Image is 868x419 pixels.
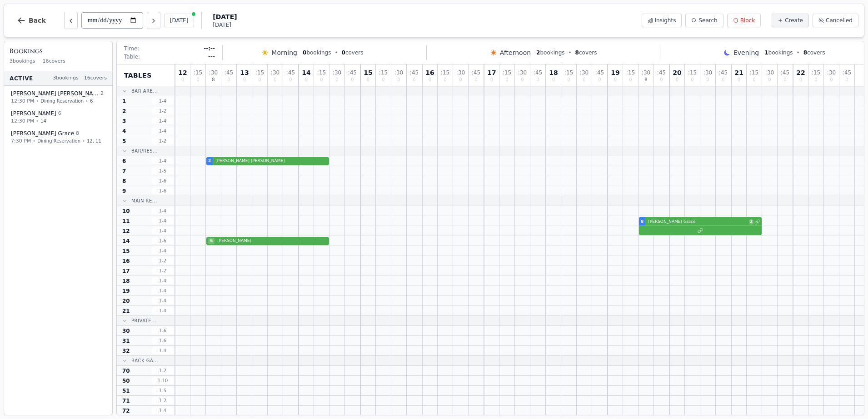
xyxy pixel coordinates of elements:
span: 1 - 4 [152,217,174,224]
span: 1 [764,49,768,56]
span: : 45 [224,70,233,75]
span: [DATE] [213,21,237,29]
span: : 30 [518,70,527,75]
span: Search [698,17,717,24]
span: • [85,98,88,104]
span: 1 - 6 [152,187,174,194]
span: 21 [734,69,743,76]
span: --:-- [204,45,215,52]
button: Previous day [64,12,78,29]
span: Dining Reservation [37,138,80,144]
span: 1 - 2 [152,267,174,274]
span: 3 bookings [53,74,79,82]
span: 0 [738,78,740,82]
span: 0 [429,78,431,82]
span: 12, 11 [87,138,101,144]
span: 0 [196,78,199,82]
h3: Bookings [10,47,107,56]
span: 8 [76,130,79,138]
span: 50 [122,377,130,384]
span: 0 [289,78,292,82]
span: 0 [722,78,724,82]
button: Insights [642,14,682,27]
span: : 30 [333,70,341,75]
span: 1 - 4 [152,118,174,124]
span: 17 [487,69,496,76]
span: : 30 [580,70,589,75]
span: 0 [783,78,786,82]
span: 0 [691,78,693,82]
span: 1 - 2 [152,138,174,144]
span: : 45 [843,70,851,75]
span: 1 - 2 [152,257,174,264]
span: [PERSON_NAME] [215,238,327,244]
span: 6 [58,110,61,118]
span: : 15 [255,70,264,75]
span: Bar/Res... [131,148,158,154]
span: 70 [122,367,130,375]
button: [DATE] [164,14,195,27]
span: 0 [768,78,771,82]
span: 18 [122,277,130,285]
span: 3 [122,118,126,125]
span: [PERSON_NAME] Grace [646,219,748,225]
span: • [36,118,39,124]
span: 0 [706,78,709,82]
span: 2 [208,158,211,164]
span: 10 [122,207,130,215]
span: 0 [367,78,369,82]
button: Next day [147,12,160,29]
span: Cancelled [826,17,853,24]
span: 1 - 4 [152,347,174,354]
span: 21 [122,307,130,315]
span: : 45 [719,70,728,75]
span: Insights [655,17,676,24]
span: • [797,49,800,56]
span: 5 [122,138,126,145]
span: Afternoon [500,48,531,57]
span: 7:30 PM [11,137,31,145]
span: 0 [342,49,345,56]
button: [PERSON_NAME] 612:30 PM•14 [6,107,110,128]
span: • [33,138,35,144]
span: : 45 [286,70,295,75]
span: : 30 [642,70,650,75]
span: 2 [536,49,540,56]
span: 15 [364,69,372,76]
span: : 30 [394,70,403,75]
span: 9 [122,187,126,195]
span: 6 [122,158,126,165]
span: 1 - 10 [152,377,174,384]
span: 2 [749,219,753,225]
span: 0 [830,78,833,82]
span: 8 [122,177,126,185]
span: 19 [611,69,619,76]
span: 0 [459,78,462,82]
span: 1 - 2 [152,367,174,374]
span: covers [342,49,364,56]
span: 6 [208,238,215,244]
span: bookings [303,49,331,56]
span: [DATE] [213,12,237,21]
span: 14 [40,118,46,124]
span: : 30 [271,70,279,75]
span: 8 [641,219,644,225]
span: 3 bookings [10,58,35,65]
span: : 45 [657,70,666,75]
button: [PERSON_NAME] Grace87:30 PM•Dining Reservation•12, 11 [6,127,110,148]
span: Morning [271,48,297,57]
span: 14 [122,237,130,245]
span: : 15 [626,70,635,75]
span: • [569,49,572,56]
span: 1 - 2 [152,397,174,404]
span: • [82,138,85,144]
span: 1 - 4 [152,227,174,234]
span: Bar Are... [131,88,158,94]
span: 0 [258,78,261,82]
span: 0 [814,78,817,82]
span: : 45 [534,70,542,75]
span: 1 - 4 [152,307,174,314]
span: bookings [536,49,564,56]
span: : 15 [750,70,758,75]
span: 12:30 PM [11,117,34,125]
